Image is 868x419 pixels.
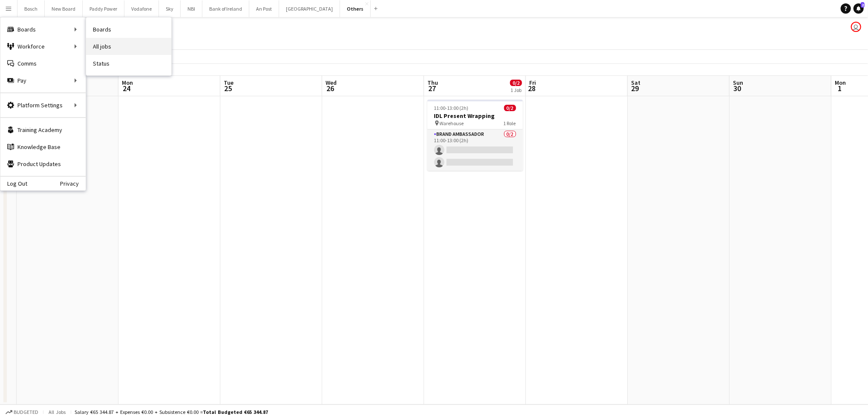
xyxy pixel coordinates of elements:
span: 25 [222,83,234,93]
a: Comms [0,55,86,72]
button: [GEOGRAPHIC_DATA] [279,0,340,17]
div: Pay [0,72,86,89]
app-job-card: 11:00-13:00 (2h)0/2IDL Present Wrapping Warehouse1 RoleBrand Ambassador0/211:00-13:00 (2h) [427,100,523,171]
a: Log Out [0,180,27,187]
span: Mon [122,79,133,86]
a: Product Updates [0,155,86,172]
div: Salary €65 344.87 + Expenses €0.00 + Subsistence €0.00 = [75,409,268,415]
button: Budgeted [4,408,40,417]
span: 0/2 [504,105,516,111]
span: 1 [833,83,846,93]
a: Status [86,55,171,72]
span: 28 [528,83,536,93]
a: All jobs [86,38,171,55]
span: 1 Role [504,120,516,126]
a: 2 [854,3,864,14]
button: An Post [249,0,279,17]
div: Workforce [0,38,86,55]
span: Fri [529,79,536,86]
button: New Board [45,0,83,17]
span: 27 [426,83,438,93]
span: 11:00-13:00 (2h) [434,105,469,111]
span: 2 [861,2,865,8]
div: Boards [0,21,86,38]
button: Paddy Power [83,0,124,17]
a: Knowledge Base [0,138,86,155]
span: Thu [427,79,438,86]
button: Sky [159,0,181,17]
span: Budgeted [14,409,38,415]
h3: IDL Present Wrapping [427,112,523,120]
button: Bosch [17,0,45,17]
span: 30 [732,83,743,93]
button: Others [340,0,371,17]
span: 24 [121,83,133,93]
a: Training Academy [0,121,86,138]
span: Warehouse [440,120,464,126]
span: Tue [224,79,234,86]
app-user-avatar: Katie Shovlin [851,22,861,32]
button: NBI [181,0,202,17]
app-card-role: Brand Ambassador0/211:00-13:00 (2h) [427,129,523,171]
span: Total Budgeted €65 344.87 [203,409,268,415]
button: Vodafone [124,0,159,17]
span: All jobs [47,409,67,415]
span: Mon [835,79,846,86]
span: 26 [324,83,337,93]
span: Sat [631,79,640,86]
span: Sun [733,79,743,86]
div: Platform Settings [0,97,86,114]
span: Wed [326,79,337,86]
div: 1 Job [510,87,522,93]
span: 29 [630,83,640,93]
button: Bank of Ireland [202,0,249,17]
span: 0/2 [510,80,522,86]
a: Boards [86,21,171,38]
a: Privacy [60,180,86,187]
